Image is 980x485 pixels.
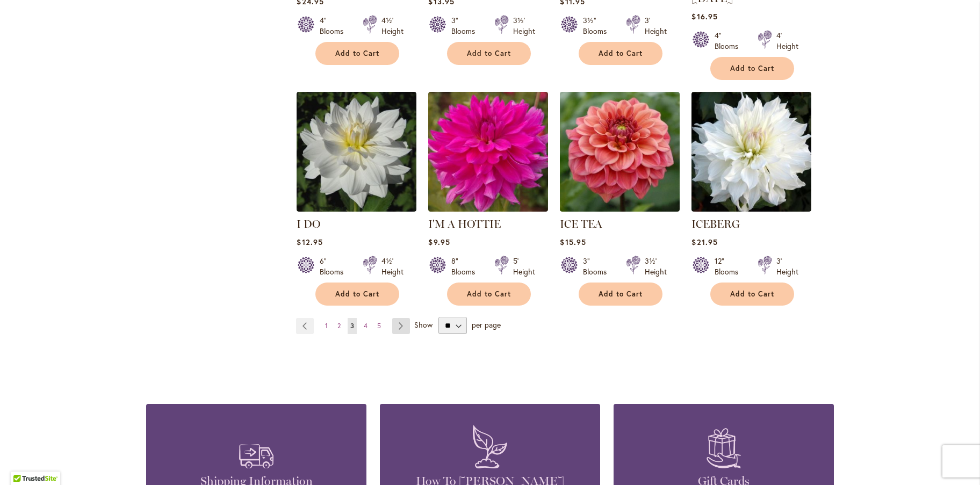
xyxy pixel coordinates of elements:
[599,49,643,58] span: Add to Cart
[335,318,343,334] a: 2
[691,204,811,214] a: ICEBERG
[467,289,511,299] span: Add to Cart
[579,42,662,65] button: Add to Cart
[447,42,531,65] button: Add to Cart
[776,30,798,52] div: 4' Height
[414,320,433,330] span: Show
[447,283,531,306] button: Add to Cart
[472,320,501,330] span: per page
[335,289,379,299] span: Add to Cart
[645,15,667,37] div: 3' Height
[691,237,717,247] span: $21.95
[335,49,379,58] span: Add to Cart
[381,15,403,37] div: 4½' Height
[364,322,367,330] span: 4
[315,283,399,306] button: Add to Cart
[322,318,330,334] a: 1
[691,218,740,230] a: ICEBERG
[315,42,399,65] button: Add to Cart
[451,15,481,37] div: 3" Blooms
[560,237,586,247] span: $15.95
[730,64,774,73] span: Add to Cart
[320,256,350,277] div: 6" Blooms
[710,57,794,80] button: Add to Cart
[579,283,662,306] button: Add to Cart
[381,256,403,277] div: 4½' Height
[691,11,717,21] span: $16.95
[297,237,322,247] span: $12.95
[428,237,450,247] span: $9.95
[428,204,548,214] a: I'm A Hottie
[599,289,643,299] span: Add to Cart
[297,204,416,214] a: I DO
[374,318,384,334] a: 5
[325,322,328,330] span: 1
[451,256,481,277] div: 8" Blooms
[513,15,535,37] div: 3½' Height
[583,15,613,37] div: 3½" Blooms
[428,92,548,212] img: I'm A Hottie
[297,92,416,212] img: I DO
[8,447,38,477] iframe: Launch Accessibility Center
[715,30,745,52] div: 4" Blooms
[645,256,667,277] div: 3½' Height
[776,256,798,277] div: 3' Height
[560,92,680,212] img: ICE TEA
[377,322,381,330] span: 5
[297,218,320,230] a: I DO
[320,15,350,37] div: 4" Blooms
[715,256,745,277] div: 12" Blooms
[710,283,794,306] button: Add to Cart
[560,218,602,230] a: ICE TEA
[350,322,354,330] span: 3
[560,204,680,214] a: ICE TEA
[428,218,501,230] a: I'M A HOTTIE
[337,322,341,330] span: 2
[730,289,774,299] span: Add to Cart
[513,256,535,277] div: 5' Height
[583,256,613,277] div: 3" Blooms
[467,49,511,58] span: Add to Cart
[361,318,370,334] a: 4
[691,92,811,212] img: ICEBERG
